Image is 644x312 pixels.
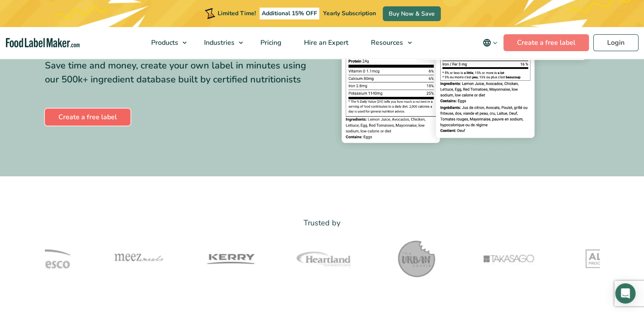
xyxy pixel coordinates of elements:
[193,27,247,58] a: Industries
[260,8,319,19] span: Additional 15% OFF
[503,34,589,51] a: Create a free label
[360,27,416,58] a: Resources
[323,9,376,17] span: Yearly Subscription
[45,59,316,87] div: Save time and money, create your own label in minutes using our 500k+ ingredient database built b...
[383,6,441,21] a: Buy Now & Save
[258,38,282,47] span: Pricing
[140,27,191,58] a: Products
[45,109,130,126] a: Create a free label
[301,38,349,47] span: Hire an Expert
[293,27,358,58] a: Hire an Expert
[45,217,600,229] p: Trusted by
[218,9,256,17] span: Limited Time!
[368,38,404,47] span: Resources
[593,34,638,51] a: Login
[249,27,291,58] a: Pricing
[149,38,179,47] span: Products
[202,38,235,47] span: Industries
[615,283,636,304] div: Open Intercom Messenger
